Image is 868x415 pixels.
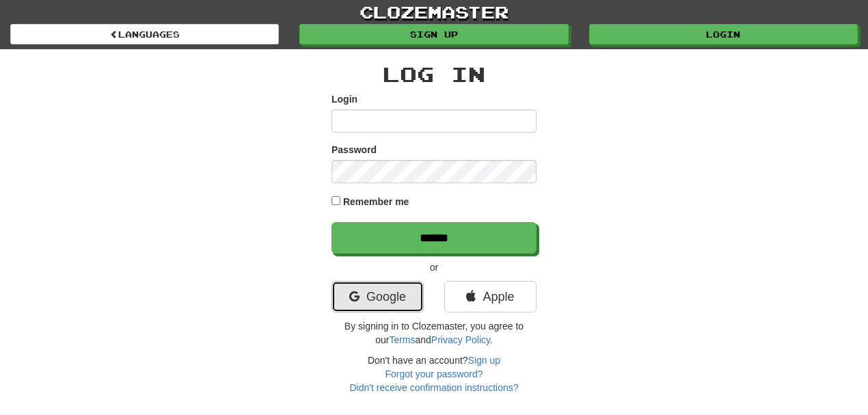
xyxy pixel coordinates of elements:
[331,92,357,106] label: Login
[468,355,500,366] a: Sign up
[389,334,415,345] a: Terms
[444,281,537,312] a: Apple
[589,24,858,44] a: Login
[331,319,537,347] p: By signing in to Clozemaster, you agree to our and .
[331,63,537,85] h2: Log In
[385,369,483,379] a: Forgot your password?
[331,143,377,157] label: Password
[331,353,537,394] div: Don't have an account?
[331,281,424,312] a: Google
[331,260,537,274] p: or
[10,24,279,44] a: Languages
[431,334,490,345] a: Privacy Policy
[343,195,409,209] label: Remember me
[349,382,518,393] a: Didn't receive confirmation instructions?
[299,24,568,44] a: Sign up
